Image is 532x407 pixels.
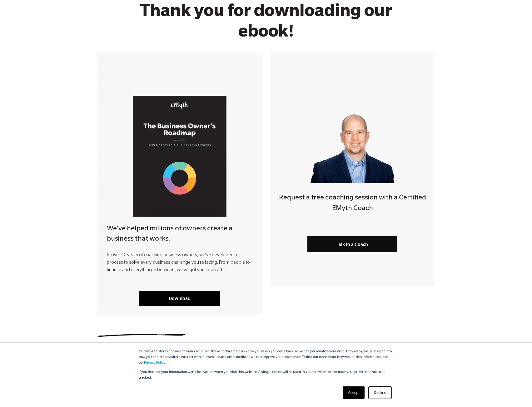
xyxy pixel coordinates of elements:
img: Smart-business-coach.png [307,102,397,183]
p: If you decline, your information won’t be tracked when you visit this website. A single cookie wi... [139,370,394,381]
a: Accept [343,386,365,399]
a: Decline [368,386,391,399]
p: In over 40 years of coaching business owners, we’ve developed a process to solve every business c... [107,252,252,274]
img: Business Owners Roadmap Cover [133,96,226,217]
a: Talk to a Coach [307,236,397,252]
p: Our website stores cookies on your computer. These cookies help us know you when you come back so... [139,349,394,366]
h4: We’ve helped millions of owners create a business that works. [107,224,252,245]
a: Privacy Policy [144,361,165,365]
span: Talk to a Coach [337,242,368,247]
img: underline.svg [97,334,186,337]
h1: Thank you for downloading our ebook! [116,3,416,44]
a: Download [139,291,220,306]
h4: Request a free coaching session with a Certified EMyth Coach [270,193,435,214]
